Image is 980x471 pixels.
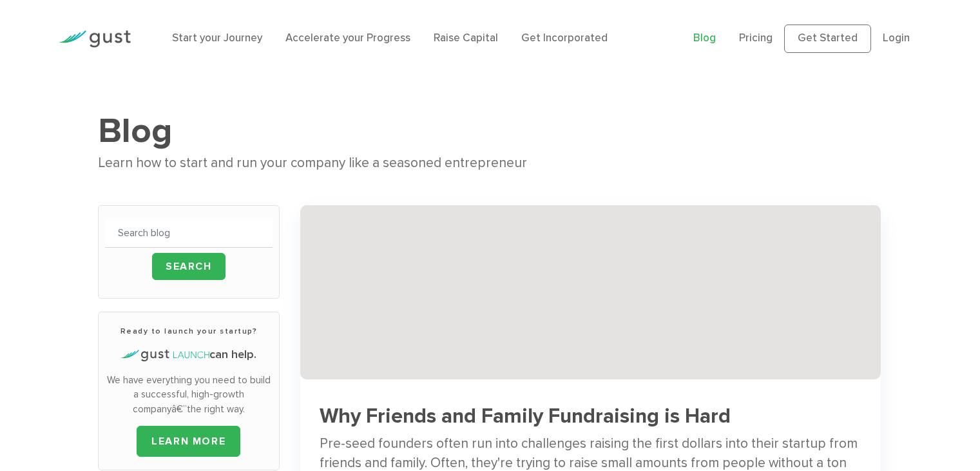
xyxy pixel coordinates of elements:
div: Learn how to start and run your company like a seasoned entrepreneur [98,152,882,174]
img: Gust Logo [59,30,131,48]
a: Login [883,32,910,45]
h3: Ready to launch your startup? [105,325,273,337]
input: Search [152,253,226,280]
h3: Why Friends and Family Fundraising is Hard [320,405,861,428]
a: Pricing [739,32,773,45]
a: Raise Capital [434,32,498,45]
a: Get Started [784,25,871,53]
input: Search blog [105,219,273,248]
p: We have everything you need to build a successful, high-growth companyâ€”the right way. [105,373,273,417]
a: Blog [693,32,716,45]
h1: Blog [98,110,882,152]
a: Accelerate your Progress [285,32,410,45]
a: Get Incorporated [521,32,608,45]
a: LEARN MORE [137,426,240,457]
a: Start your Journey [172,32,262,45]
h4: can help. [105,346,273,363]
